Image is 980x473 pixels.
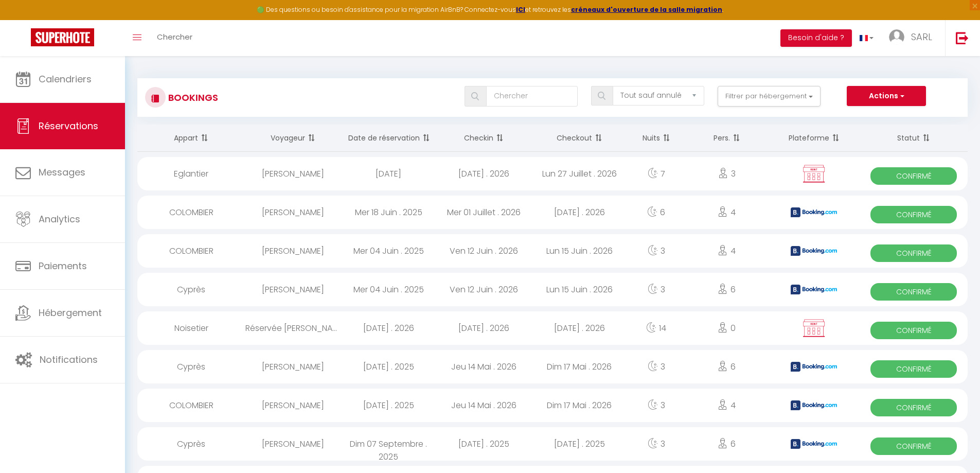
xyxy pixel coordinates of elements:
img: ... [889,29,904,45]
th: Sort by status [860,125,968,152]
a: ICI [516,5,525,14]
span: Paiements [39,259,87,272]
a: Chercher [149,20,200,56]
span: Hébergement [39,306,102,319]
span: Messages [39,166,85,179]
span: Chercher [157,31,192,42]
span: Notifications [40,353,98,366]
img: Super Booking [31,28,94,46]
a: créneaux d'ouverture de la salle migration [571,5,722,14]
button: Filtrer par hébergement [718,86,821,107]
th: Sort by people [685,125,768,152]
span: Analytics [39,213,80,225]
th: Sort by booking date [341,125,436,152]
th: Sort by rentals [137,125,245,152]
span: Réservations [39,119,98,132]
a: ... SARL [881,20,945,56]
th: Sort by checkout [532,125,628,152]
button: Actions [847,86,926,107]
img: logout [956,31,969,44]
th: Sort by guest [245,125,341,152]
button: Ouvrir le widget de chat LiveChat [8,4,39,35]
th: Sort by checkin [436,125,532,152]
th: Sort by channel [769,125,860,152]
span: SARL [911,30,932,43]
th: Sort by nights [627,125,685,152]
button: Besoin d'aide ? [780,29,852,47]
span: Calendriers [39,73,92,85]
h3: Bookings [166,86,218,109]
input: Chercher [486,86,578,107]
